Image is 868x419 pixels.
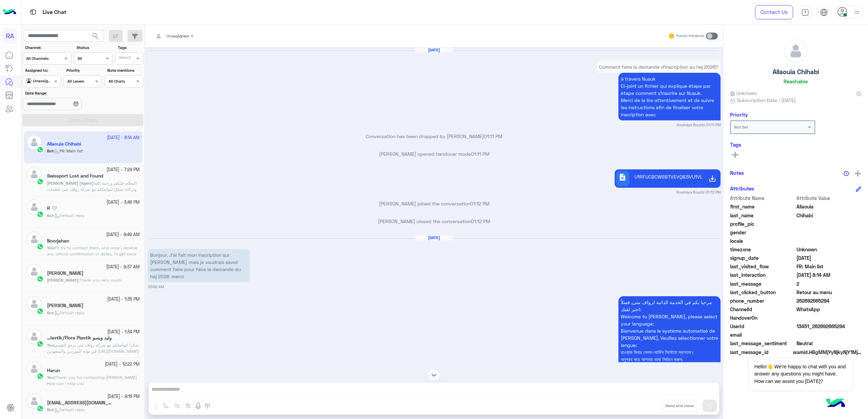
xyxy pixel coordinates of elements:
[730,323,795,330] span: UserId
[47,238,69,244] h5: Noorjahan
[737,97,796,104] span: Subscription Date : [DATE]
[730,229,795,236] span: gender
[853,8,861,17] img: profile
[47,245,54,250] span: You
[597,61,721,73] p: 9/10/2025, 1:11 PM
[784,39,807,63] img: defaultAdmin.png
[796,271,862,279] span: 2025-10-10T05:14:55.775Z
[796,195,862,202] span: Attribute Value
[107,329,140,335] small: [DATE] - 1:34 PM
[677,122,721,128] small: Soumaya Bouzid 01:11 PM
[730,314,795,321] span: HandoverOn
[471,218,490,224] span: 01:12 PM
[470,201,489,206] span: 01:12 PM
[796,306,862,313] span: 2
[47,342,139,366] span: شكرا لتواصلكم مع شركة رواف منى نرجو التقديم في بوابة الموردين والمتعهدين https://haj.rawafmina.sa...
[77,45,112,51] label: Status
[676,189,721,195] small: Soumaya Bouzid 01:12 PM
[106,264,140,270] small: [DATE] - 9:37 AM
[618,173,627,181] span: description
[428,369,440,381] img: scroll
[484,133,502,139] span: 01:11 PM
[27,296,42,312] img: defaultAdmin.png
[27,232,42,247] img: defaultAdmin.png
[855,170,861,177] img: add
[730,112,748,118] h6: Priority
[843,171,849,176] img: notes
[773,68,819,76] h5: Allaouia Chihabi
[730,297,795,304] span: phone_number
[148,249,250,282] p: 10/10/2025, 5:52 AM
[796,246,862,253] span: Unknown
[27,199,42,215] img: defaultAdmin.png
[107,296,140,303] small: [DATE] - 1:35 PM
[37,178,44,185] img: WhatsApp
[796,297,862,304] span: 262692665294
[25,90,101,96] label: Date Range
[66,67,101,73] label: Priority
[415,48,453,52] h6: [DATE]
[25,45,71,51] label: Channel:
[796,280,862,287] span: 2
[820,9,828,16] img: tab
[796,340,862,347] span: 0
[796,203,862,210] span: Allaouia
[730,237,795,245] span: locale
[730,289,795,296] span: last_clicked_button
[730,203,795,210] span: first_name
[47,375,54,380] span: You
[47,400,112,406] h5: javidshaik6527@gmail.com
[47,213,53,218] span: Bot
[755,5,793,19] a: Contact Us
[730,170,744,176] h6: Notes
[415,235,453,240] h6: [DATE]
[47,310,53,315] span: Bot
[47,245,55,250] b: :
[47,342,55,348] b: :
[47,335,112,341] h5: وليد ويسو Çetin Plastik/Flora Plastik
[43,8,66,17] p: Live Chat
[37,405,44,412] img: WhatsApp
[632,171,703,187] div: U1RFUCBCWSBTVEVQIE5VU1VLIFJFR0lTVFJBVElPTi5wZGY=.pdf
[824,392,848,416] img: hulul-logo.png
[118,45,143,51] label: Tags
[148,200,721,207] p: [PERSON_NAME] joined the conversation
[730,212,795,219] span: last_name
[27,393,42,409] img: defaultAdmin.png
[796,331,862,338] span: null
[784,78,808,84] h6: Reachable
[730,89,757,97] span: Unknown
[37,308,44,315] img: WhatsApp
[3,29,17,43] div: RA
[796,323,862,330] span: 13451_262692665294
[47,407,53,412] span: Bot
[730,306,795,313] span: ChannelId
[730,280,795,287] span: last_message
[618,296,721,380] p: 10/10/2025, 5:52 AM
[167,33,189,38] span: Unassigned
[47,213,54,218] b: :
[47,303,83,308] h5: Dina
[618,73,721,120] p: 9/10/2025, 1:11 PM
[91,32,99,40] span: search
[796,263,862,270] span: FR: Main list
[148,284,164,289] small: 05:52 AM
[730,271,795,279] span: last_interaction
[796,237,862,245] span: null
[730,220,795,228] span: profile_pic
[471,151,489,157] span: 01:11 PM
[730,331,795,338] span: email
[47,342,54,348] span: You
[749,358,852,390] span: Hello!👋 We're happy to chat with you and answer any questions you might have. How can we assist y...
[730,254,795,262] span: signup_date
[662,400,697,412] button: Send and close
[796,212,862,219] span: Chihabi
[47,270,83,276] h5: Mohammed Anwar Maharban
[47,368,60,373] h5: Harun
[47,278,78,283] span: [PERSON_NAME]
[37,243,44,250] img: WhatsApp
[29,8,37,16] img: tab
[730,246,795,253] span: timezone
[118,54,131,62] div: Select
[148,133,721,140] p: Conversation has been dropped by [PERSON_NAME]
